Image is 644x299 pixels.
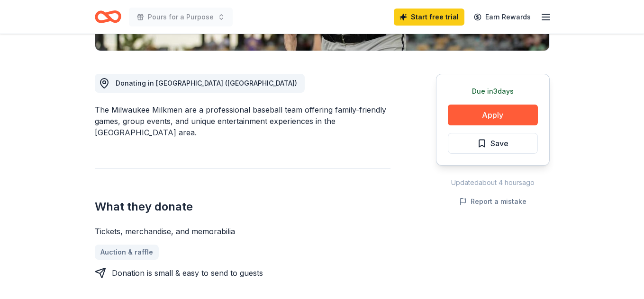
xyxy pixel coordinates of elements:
a: Auction & raffle [95,245,159,260]
button: Apply [448,105,538,125]
div: Updated about 4 hours ago [436,177,550,188]
span: Save [490,137,508,149]
div: Tickets, merchandise, and memorabilia [95,226,390,237]
div: The Milwaukee Milkmen are a professional baseball team offering family-friendly games, group even... [95,104,390,138]
a: Earn Rewards [468,9,536,26]
div: Due in 3 days [448,86,538,97]
button: Pours for a Purpose [129,8,233,26]
a: Home [95,6,121,28]
h2: What they donate [95,199,390,214]
a: Start free trial [394,9,464,26]
button: Report a mistake [459,196,526,207]
span: Pours for a Purpose [148,11,214,23]
button: Save [448,133,538,154]
span: Donating in [GEOGRAPHIC_DATA] ([GEOGRAPHIC_DATA]) [116,79,297,87]
div: Donation is small & easy to send to guests [112,267,263,279]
